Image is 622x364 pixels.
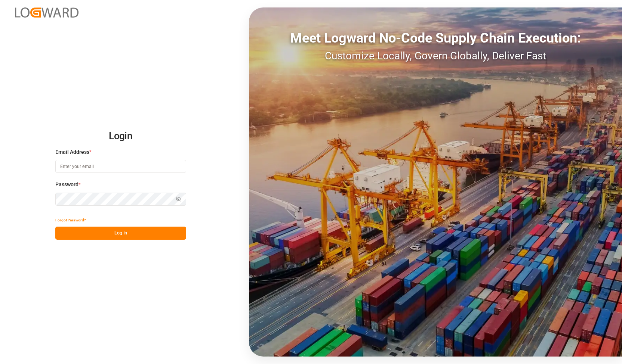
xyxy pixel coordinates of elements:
[55,181,78,189] span: Password
[55,148,89,156] span: Email Address
[55,227,186,240] button: Log In
[55,124,186,148] h2: Login
[249,48,622,64] div: Customize Locally, Govern Globally, Deliver Fast
[249,28,622,48] div: Meet Logward No-Code Supply Chain Execution:
[55,214,86,227] button: Forgot Password?
[55,160,186,173] input: Enter your email
[15,7,78,18] img: Logward_new_orange.png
